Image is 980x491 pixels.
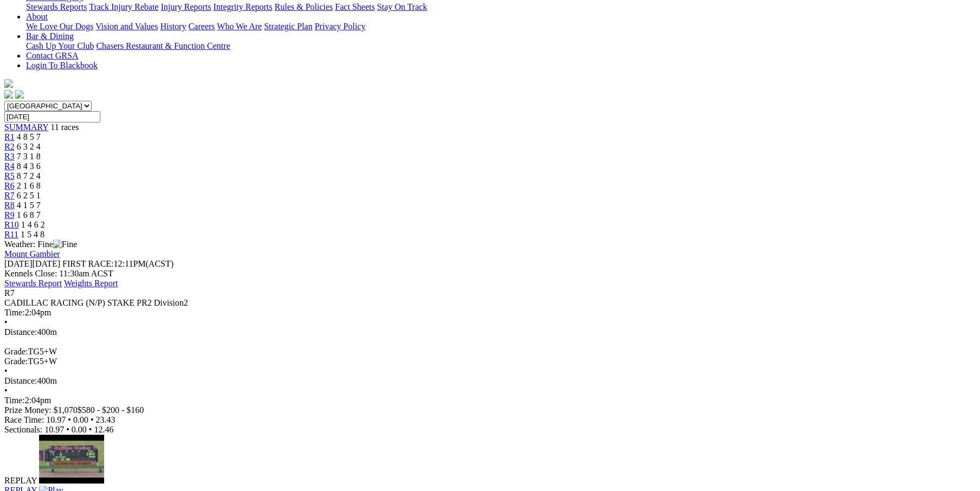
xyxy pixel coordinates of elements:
[26,12,48,21] a: About
[4,366,8,376] span: •
[96,41,230,50] a: Chasers Restaurant & Function Centre
[17,132,41,141] span: 4 8 5 7
[4,396,25,405] span: Time:
[62,259,113,268] span: FIRST RACE:
[4,210,15,219] a: R9
[4,308,976,318] div: 2:04pm
[64,279,118,288] a: Weights Report
[4,181,15,190] a: R6
[4,249,60,259] a: Mount Gambier
[17,201,41,210] span: 4 1 5 7
[4,259,60,268] span: [DATE]
[4,201,15,210] a: R8
[4,298,976,308] div: CADILLAC RACING (N/P) STAKE PR2 Division2
[217,22,262,31] a: Who We Are
[4,415,44,424] span: Race Time:
[4,347,976,357] div: TG5+W
[17,161,41,171] span: 8 4 3 6
[66,425,69,434] span: •
[26,41,976,51] div: Bar & Dining
[4,240,77,249] span: Weather: Fine
[4,191,15,200] a: R7
[4,269,976,279] div: Kennels Close: 11:30am ACST
[213,2,272,11] a: Integrity Reports
[72,425,87,434] span: 0.00
[53,240,77,249] img: Fine
[68,415,71,424] span: •
[4,142,15,151] a: R2
[160,22,186,31] a: History
[26,61,98,70] a: Login To Blackbook
[26,51,78,60] a: Contact GRSA
[335,2,375,11] a: Fact Sheets
[4,161,15,171] a: R4
[96,415,116,424] span: 23.43
[26,41,94,50] a: Cash Up Your Club
[73,415,88,424] span: 0.00
[26,2,976,12] div: Care & Integrity
[17,210,41,219] span: 1 6 8 7
[4,122,48,132] a: SUMMARY
[78,405,144,415] span: $580 - $200 - $160
[4,279,62,288] a: Stewards Report
[4,376,37,385] span: Distance:
[4,220,19,229] a: R10
[21,220,45,229] span: 1 4 6 2
[4,90,13,99] img: facebook.svg
[4,152,15,161] a: R3
[4,111,100,122] input: Select date
[91,415,94,424] span: •
[315,22,366,31] a: Privacy Policy
[21,230,44,239] span: 1 5 4 8
[15,90,24,99] img: twitter.svg
[26,22,976,31] div: About
[26,2,87,11] a: Stewards Reports
[39,435,104,483] img: default.jpg
[274,2,333,11] a: Rules & Policies
[377,2,427,11] a: Stay On Track
[264,22,312,31] a: Strategic Plan
[89,2,158,11] a: Track Injury Rebate
[4,327,37,337] span: Distance:
[26,31,74,41] a: Bar & Dining
[50,122,79,132] span: 11 races
[4,386,8,395] span: •
[4,171,15,180] a: R5
[4,288,15,298] span: R7
[4,308,25,317] span: Time:
[4,347,28,356] span: Grade:
[17,142,41,151] span: 6 3 2 4
[95,22,158,31] a: Vision and Values
[4,132,15,141] a: R1
[4,425,42,434] span: Sectionals:
[4,318,8,327] span: •
[46,415,66,424] span: 10.97
[62,259,174,268] span: 12:11PM(ACST)
[4,357,976,366] div: TG5+W
[17,171,41,180] span: 8 7 2 4
[17,181,41,190] span: 2 1 6 8
[17,191,41,200] span: 6 2 5 1
[4,476,37,485] span: REPLAY
[4,230,18,239] a: R11
[17,152,41,161] span: 7 3 1 8
[188,22,215,31] a: Careers
[4,327,976,337] div: 400m
[4,259,33,268] span: [DATE]
[161,2,211,11] a: Injury Reports
[4,396,976,405] div: 2:04pm
[4,79,13,88] img: logo-grsa-white.png
[89,425,92,434] span: •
